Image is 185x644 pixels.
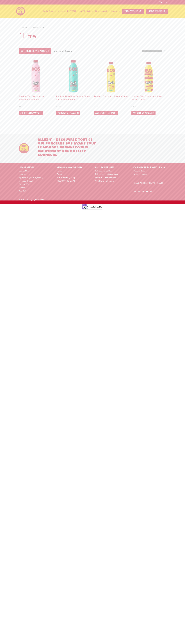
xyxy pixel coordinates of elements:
h2: NOS POLITIQUES [95,166,128,169]
h2: Rooibos thé glacé saveur pastèque et menthe [19,94,54,104]
img: Verified by MonsterInsights [82,204,103,209]
a: [GEOGRAPHIC_DATA] [57,177,75,179]
a: Suite [86,5,94,18]
span: stockez-nous [146,9,168,14]
span: Régions [111,7,117,15]
a: Blog BOS [19,190,26,192]
h2: Rooibos thé glacé saveur citron vert & gingembre [56,94,91,104]
img: Rooibos thé glacé saveur pastèque et menthe [19,59,54,94]
a: [EMAIL_ADDRESS][DOMAIN_NAME] [133,182,163,184]
a: BUY IN STORE [56,111,80,115]
nav: Breadcrumb [19,26,166,29]
a: TROUVEZ-NOUS [121,5,145,18]
a: Search button [164,1,167,3]
div: BOS Brands Copyright © 2025 [16,198,93,202]
nav: NOS POLITIQUES [95,169,128,183]
h1: 1Litre [19,31,166,41]
img: Rooibos Thé Glacé Saveur Citron [94,59,129,94]
h2: LIENS RAPIDES [19,166,52,169]
a: Rooibos thé glacé saveur pastèque et menthe6 x 1L [19,59,54,108]
a: BUY IN STORE [131,111,156,115]
a: FR [159,1,162,3]
img: Rooibos Thé Glacé sans sucre Saveur Citron [131,59,166,94]
a: [GEOGRAPHIC_DATA] [57,180,75,182]
a: Notre Gamme [42,5,57,18]
a: Politique de remboursement [95,173,118,175]
p: Showing all 4 results [54,49,72,52]
nav: LIENS RAPIDES [19,169,52,193]
a: BUY IN STORE [19,111,43,115]
span: Nous contacter [95,7,109,15]
a: Nous contacter [94,5,109,18]
h2: Rooibos Thé Glacé sans sucre Saveur Citron [131,94,166,104]
h2: Connecte-toi avec nous [133,166,166,169]
nav: Site Navigation [40,5,169,18]
a: Rooibos Thé Glacé sans sucre Saveur Citron6 x 1L [131,59,166,108]
h2: MAGASINS MONDIAUX [57,166,90,169]
a: Home [19,26,24,28]
a: Régions [109,5,121,18]
a: Conditions d’utilisation [95,180,114,182]
span: 6 x 1L [19,105,54,107]
a: La magie du rooibos [19,180,35,182]
nav: MAGASINS MONDIAUX [57,169,90,183]
a: Europe [57,173,63,175]
h2: Rooibos Thé Glacé Saveur Citron [94,94,129,104]
span: TROUVEZ-NOUS [122,9,144,14]
img: Rooibos thé glacé saveur citron vert & gingembre [56,59,91,94]
span: Notre Gamme [43,7,56,15]
span: Suite [87,7,91,15]
a: Nous contacter [133,170,146,172]
a: Recettes [19,186,25,189]
a: Rooibos thé glacé saveur citron vert & gingembre6 x 1L [56,59,91,108]
a: BUY IN STORE [94,111,118,115]
img: BOS Ice Tea [19,143,29,154]
a: Devenir revendeur [133,173,148,175]
span: à propos de [PERSON_NAME] [58,7,85,15]
a: Faites-le BOS [19,183,29,185]
h2: Allez-y – découvrez tout ce qui concerne BOS avant tout le monde ! Abonnez-vous maintenant pour r... [38,138,98,157]
a: à propos de [PERSON_NAME] [57,5,86,18]
span: 6 x 1L [56,105,91,107]
a: Trouvez-Nous [19,170,30,172]
span: 6 x 1L [131,105,166,107]
a: Notre gamme [19,173,30,175]
a: français [57,170,63,172]
a: Politique d’expédition [95,170,112,172]
span: 6 x 1L [94,105,129,107]
a: stockez-nous [145,5,169,18]
nav: Connecte-toi avec nous [133,169,166,176]
img: BOS logo finals-200px [16,7,25,16]
a: Politique de confidentialité [95,177,116,179]
a: Rooibos Thé Glacé Saveur Citron6 x 1L [94,59,129,108]
select: Shop order [140,48,166,54]
a: À propos de [PERSON_NAME] [19,177,43,179]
